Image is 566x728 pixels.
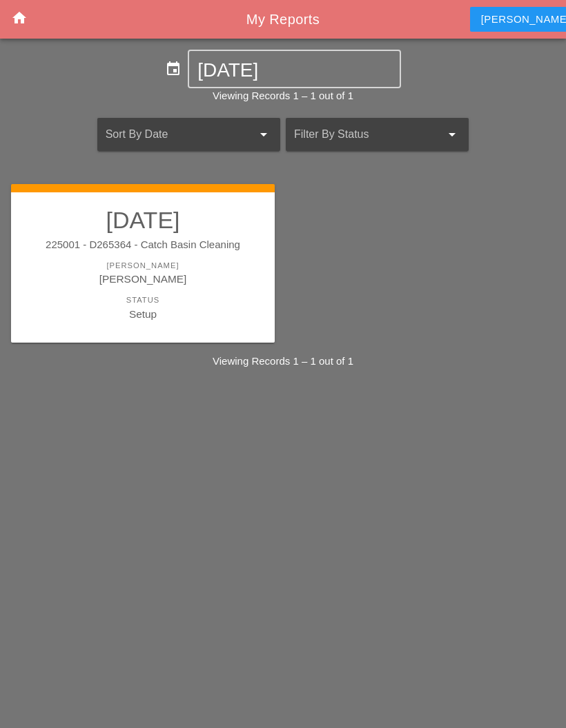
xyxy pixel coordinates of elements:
[25,206,261,322] a: [DATE]225001 - D265364 - Catch Basin Cleaning[PERSON_NAME][PERSON_NAME]StatusSetup
[25,306,261,322] div: Setup
[25,271,261,287] div: [PERSON_NAME]
[197,59,391,81] input: Select Date
[246,12,320,27] span: My Reports
[25,294,261,306] div: Status
[255,126,272,143] i: arrow_drop_down
[11,10,28,26] i: home
[25,260,261,272] div: [PERSON_NAME]
[165,61,182,77] i: event
[25,237,261,253] div: 225001 - D265364 - Catch Basin Cleaning
[25,206,261,234] h2: [DATE]
[444,126,460,143] i: arrow_drop_down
